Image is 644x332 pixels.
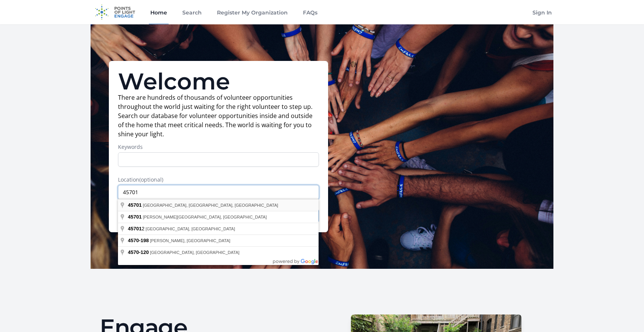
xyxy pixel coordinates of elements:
[128,238,149,243] span: 4570-198
[118,70,319,93] h1: Welcome
[145,227,235,231] span: [GEOGRAPHIC_DATA], [GEOGRAPHIC_DATA]
[143,203,278,207] span: [GEOGRAPHIC_DATA], [GEOGRAPHIC_DATA], [GEOGRAPHIC_DATA]
[139,176,163,183] span: (optional)
[118,185,319,200] input: Enter a location
[128,226,142,231] span: 45701
[118,93,319,139] p: There are hundreds of thousands of volunteer opportunities throughout the world just waiting for ...
[150,238,230,243] span: [PERSON_NAME], [GEOGRAPHIC_DATA]
[143,215,267,219] span: [PERSON_NAME][GEOGRAPHIC_DATA], [GEOGRAPHIC_DATA]
[150,250,239,255] span: [GEOGRAPHIC_DATA], [GEOGRAPHIC_DATA]
[118,143,319,151] label: Keywords
[128,214,142,220] span: 45701
[128,226,145,231] span: 2
[128,249,149,255] span: 4570-120
[118,176,319,184] label: Location
[128,202,142,208] span: 45701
